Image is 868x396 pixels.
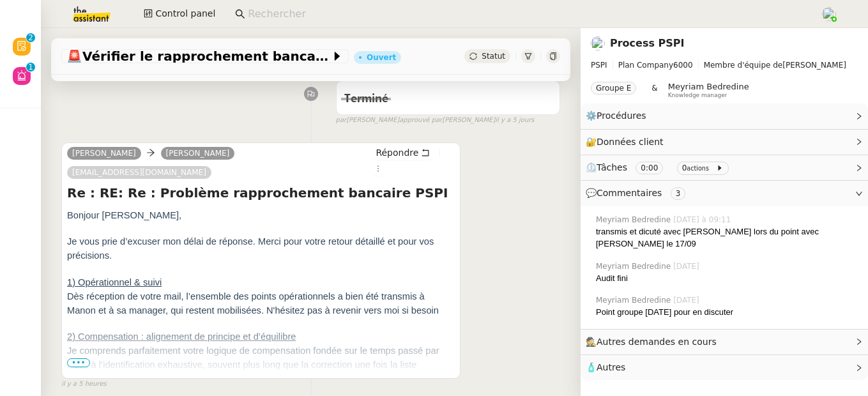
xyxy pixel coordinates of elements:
[596,225,858,250] div: transmis et dicuté avec [PERSON_NAME] lors du point avec [PERSON_NAME] le 17/09
[636,162,663,174] nz-tag: 0:00
[581,181,868,206] div: 💬Commentaires 3
[668,92,727,99] span: Knowledge manager
[155,6,215,21] span: Control panel
[586,337,722,347] span: 🕵️
[597,337,717,347] span: Autres demandes en cours
[586,188,690,198] span: 💬
[651,82,657,98] span: &
[495,115,534,126] span: il y a 5 jours
[586,135,669,149] span: 🔐
[618,61,673,70] span: Plan Company
[376,146,418,159] span: Répondre
[591,59,858,72] span: [PERSON_NAME]
[673,261,702,272] span: [DATE]
[581,103,868,128] div: ⚙️Procédures
[596,214,673,225] span: Meyriam Bedredine
[67,346,439,384] span: Je comprends parfaitement votre logique de compensation fondée sur le temps passé par PSPI à l’id...
[596,261,673,272] span: Meyriam Bedredine
[673,61,693,70] span: 6000
[26,63,35,72] nz-badge-sup: 1
[136,5,223,23] button: Control panel
[682,164,687,172] span: 0
[597,137,664,147] span: Données client
[399,115,442,126] span: approuvé par
[704,61,783,70] span: Membre d'équipe de
[248,6,807,23] input: Rechercher
[591,82,636,95] nz-tag: Groupe E
[26,33,35,42] nz-badge-sup: 2
[671,187,686,200] nz-tag: 3
[161,148,235,159] a: [PERSON_NAME]
[586,162,734,172] span: ⏲️
[673,294,702,306] span: [DATE]
[596,306,858,319] div: Point groupe [DATE] pour en discuter
[581,130,868,155] div: 🔐Données client
[67,184,455,202] h4: Re : RE: Re : Problème rapprochement bancaire PSPI
[610,37,685,49] a: Process PSPI
[482,52,505,61] span: Statut
[597,110,646,121] span: Procédures
[597,188,662,198] span: Commentaires
[581,155,868,180] div: ⏲️Tâches 0:00 0actions
[67,291,439,316] span: Dès réception de votre mail, l’ensemble des points opérationnels a bien été transmis à Manon et à...
[596,294,673,306] span: Meyriam Bedredine
[336,115,535,126] small: [PERSON_NAME] [PERSON_NAME]
[67,148,141,159] a: [PERSON_NAME]
[66,49,82,64] span: 🚨
[591,36,605,50] img: users%2Fmiw3nPNHsLZd1PCHXkbEkkiDPlJ3%2Favatar%2F50dfdc7a-3a26-4082-99e3-a28abd73fd1a
[66,50,331,63] span: Vérifier le rapprochement bancaire
[581,355,868,380] div: 🧴Autres
[367,54,396,61] div: Ouvert
[61,379,107,390] span: il y a 5 heures
[687,165,709,172] small: actions
[586,362,625,372] span: 🧴
[668,82,749,98] app-user-label: Knowledge manager
[67,331,296,342] span: 2) Compensation : alignement de principe et d’équilibre
[597,362,625,372] span: Autres
[597,162,627,172] span: Tâches
[581,330,868,354] div: 🕵️Autres demandes en cours
[586,109,652,123] span: ⚙️
[371,146,434,160] button: Répondre
[336,115,347,126] span: par
[596,272,858,285] div: Audit fini
[668,82,749,91] span: Meyriam Bedredine
[591,61,607,70] span: PSPI
[67,358,90,367] span: •••
[822,7,836,21] img: users%2FNTfmycKsCFdqp6LX6USf2FmuPJo2%2Favatar%2Fprofile-pic%20(1).png
[72,168,206,177] span: [EMAIL_ADDRESS][DOMAIN_NAME]
[97,374,213,384] span: Je la partage pour l’avenir
[67,210,181,220] span: Bonjour [PERSON_NAME],
[67,277,162,287] span: 1) Opérationnel & suivi
[28,63,33,74] p: 1
[28,33,33,45] p: 2
[67,236,434,261] span: Je vous prie d’excuser mon délai de réponse. Merci pour votre retour détaillé et pour vos précisi...
[344,93,388,105] span: Terminé
[673,214,733,225] span: [DATE] à 09:11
